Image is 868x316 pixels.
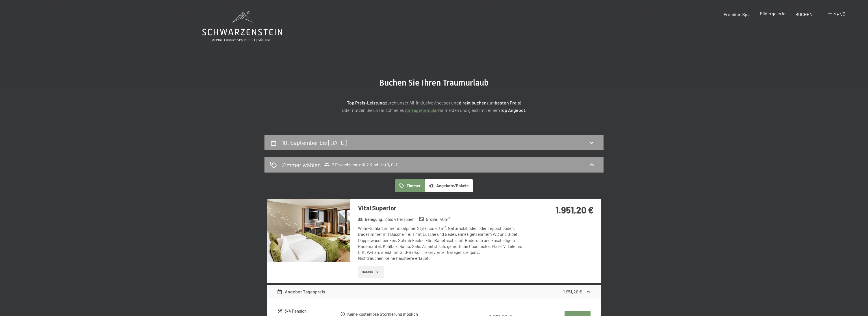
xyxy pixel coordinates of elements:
[425,179,473,192] button: Angebote/Pakete
[267,285,601,298] div: Angebot Tagespreis1.951,20 €
[267,199,350,262] img: mss_renderimg.php
[459,100,487,105] strong: direkt buchen
[395,179,425,192] button: Zimmer
[379,78,489,88] span: Buchen Sie Ihren Traumurlaub
[834,12,845,17] span: Menü
[760,11,785,16] a: Bildergalerie
[500,107,526,113] strong: Top Angebot.
[347,100,385,105] strong: Top Preis-Leistung
[440,216,450,222] span: 40 m²
[282,161,321,169] h2: Zimmer wählen
[358,266,384,278] button: Details
[358,216,383,222] strong: Belegung :
[293,99,575,114] p: durch unser All-inklusive Angebot und zum ! Oder nutzen Sie unser schnelles wir melden uns gleich...
[495,100,520,105] strong: besten Preis
[563,289,582,294] strong: 1.951,20 €
[324,162,399,167] span: 2 Erwachsene mit 2 Kindern (0, 0 J.)
[405,107,438,113] a: Anfrageformular
[277,288,325,295] div: Angebot Tagespreis
[358,204,526,212] h3: Vital Superior
[358,225,526,261] div: Wohn-Schlafzimmer im alpinen Style, ca. 40 m², Naturholzboden oder Teppichboden, Badezimmer mit D...
[285,308,340,314] div: 3/4 Pension
[385,216,415,222] span: 2 bis 4 Personen
[795,12,813,17] a: BUCHEN
[282,139,347,146] h2: 10. September bis [DATE]
[419,216,439,222] strong: Größe :
[724,12,750,17] a: Premium Spa
[555,204,594,215] strong: 1.951,20 €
